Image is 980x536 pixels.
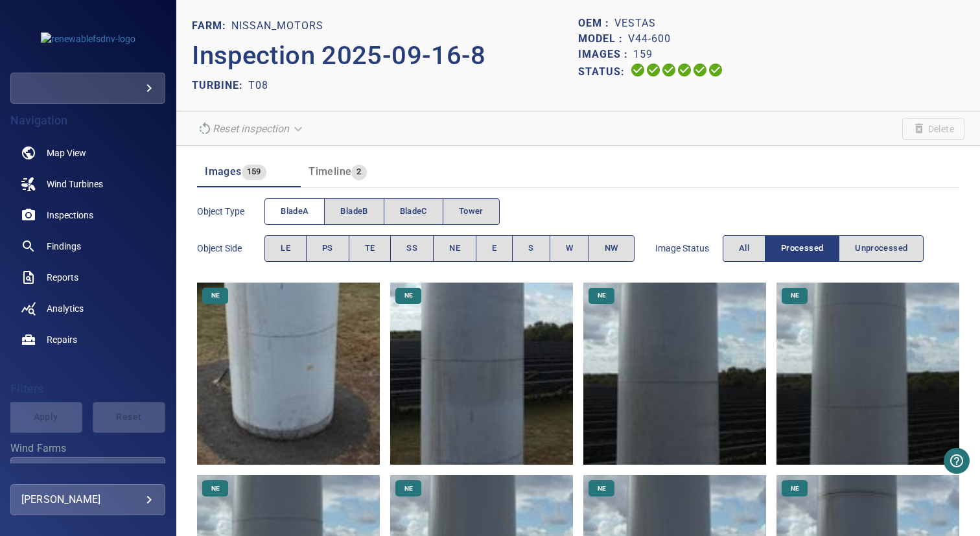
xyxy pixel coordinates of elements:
[10,443,165,454] label: Wind Farms
[47,240,81,253] span: Findings
[264,235,635,262] div: objectSide
[47,302,84,315] span: Analytics
[47,209,93,222] span: Inspections
[340,204,367,219] span: bladeB
[248,78,268,93] p: T08
[655,242,723,255] span: Image Status
[10,114,165,127] h4: Navigation
[390,235,434,262] button: SS
[10,73,165,104] div: renewablefsdnv
[365,241,375,256] span: TE
[578,31,628,47] p: Model :
[476,235,513,262] button: E
[192,78,248,93] p: TURBINE:
[630,62,646,78] svg: Uploading 100%
[902,118,964,140] span: Unable to delete the inspection due to its current status
[10,169,165,200] a: windturbines noActive
[264,198,500,225] div: objectType
[578,16,614,31] p: OEM :
[443,198,500,225] button: Tower
[324,198,384,225] button: bladeB
[628,31,671,47] p: V44-600
[192,117,310,140] div: Unable to reset the inspection due to its current status
[528,241,533,256] span: S
[281,204,309,219] span: bladeA
[264,198,325,225] button: bladeA
[433,235,476,262] button: NE
[21,489,154,510] div: [PERSON_NAME]
[10,231,165,262] a: findings noActive
[10,382,165,395] h4: Filters
[406,241,417,256] span: SS
[589,235,635,262] button: NW
[192,117,310,140] div: Reset inspection
[633,47,653,62] p: 159
[281,241,290,256] span: LE
[384,198,443,225] button: bladeC
[739,241,749,256] span: All
[397,484,421,493] span: NE
[213,122,289,135] em: Reset inspection
[723,235,765,262] button: All
[10,324,165,355] a: repairs noActive
[590,484,614,493] span: NE
[605,241,618,256] span: NW
[10,293,165,324] a: analytics noActive
[10,262,165,293] a: reports noActive
[47,146,86,159] span: Map View
[783,484,807,493] span: NE
[397,291,421,300] span: NE
[783,291,807,300] span: NE
[692,62,708,78] svg: Matching 100%
[550,235,589,262] button: W
[10,457,165,488] div: Wind Farms
[512,235,550,262] button: S
[47,333,77,346] span: Repairs
[47,271,78,284] span: Reports
[614,16,656,31] p: Vestas
[192,36,578,75] p: Inspection 2025-09-16-8
[646,62,661,78] svg: Data Formatted 100%
[855,241,907,256] span: Unprocessed
[10,137,165,169] a: map noActive
[264,235,307,262] button: LE
[192,18,231,34] p: FARM:
[708,62,723,78] svg: Classification 100%
[309,165,351,178] span: Timeline
[204,291,227,300] span: NE
[839,235,924,262] button: Unprocessed
[197,205,264,218] span: Object type
[231,18,323,34] p: Nissan_Motors
[661,62,677,78] svg: Selecting 100%
[242,165,266,180] span: 159
[400,204,427,219] span: bladeC
[578,62,630,81] p: Status:
[306,235,349,262] button: PS
[765,235,839,262] button: Processed
[449,241,460,256] span: NE
[349,235,391,262] button: TE
[351,165,366,180] span: 2
[723,235,924,262] div: imageStatus
[41,32,135,45] img: renewablefsdnv-logo
[204,484,227,493] span: NE
[677,62,692,78] svg: ML Processing 100%
[47,178,103,191] span: Wind Turbines
[459,204,484,219] span: Tower
[197,242,264,255] span: Object Side
[566,241,573,256] span: W
[781,241,823,256] span: Processed
[322,241,333,256] span: PS
[205,165,241,178] span: Images
[590,291,614,300] span: NE
[10,200,165,231] a: inspections noActive
[492,241,496,256] span: E
[578,47,633,62] p: Images :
